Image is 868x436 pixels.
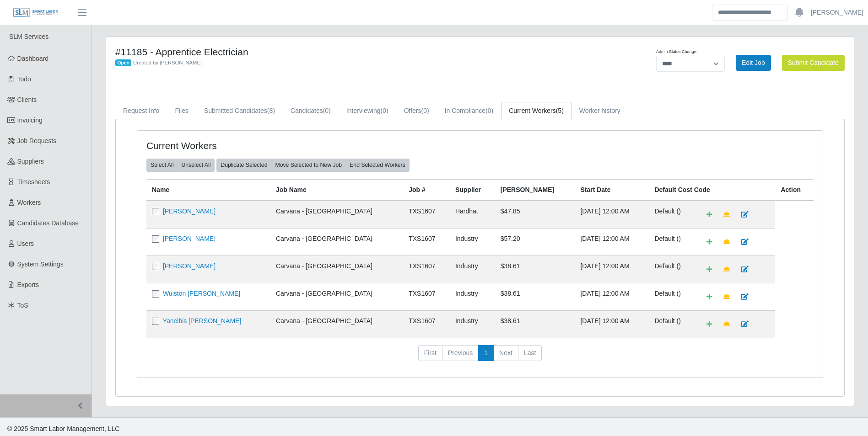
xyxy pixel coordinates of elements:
input: Search [712,5,788,21]
a: [PERSON_NAME] [163,262,216,270]
button: End Selected Workers [345,159,410,171]
th: Start Date [575,179,649,201]
a: In Compliance [437,102,501,120]
a: Yanelbis [PERSON_NAME] [163,317,242,324]
td: $38.61 [495,310,575,338]
a: Worker history [571,102,628,120]
span: (8) [267,107,275,114]
img: SLM Logo [13,8,59,18]
td: $47.85 [495,201,575,229]
span: Invoicing [17,117,43,124]
td: Carvana - [GEOGRAPHIC_DATA] [270,228,403,255]
td: $38.61 [495,255,575,283]
td: [DATE] 12:00 AM [575,228,649,255]
a: 1 [478,345,494,362]
h4: #11185 - Apprentice Electrician [115,46,535,58]
td: Industry [450,283,495,310]
td: Default () [649,201,695,229]
span: Candidates Database [17,219,79,227]
a: Make Team Lead [717,207,736,223]
a: Make Team Lead [717,234,736,250]
span: Dashboard [17,55,49,62]
td: Default () [649,310,695,338]
span: (0) [421,107,429,114]
td: TXS1607 [403,255,450,283]
a: Candidates [283,102,339,120]
th: Default Cost Code [649,179,775,201]
td: TXS1607 [403,228,450,255]
td: TXS1607 [403,201,450,229]
th: [PERSON_NAME] [495,179,575,201]
span: ToS [17,302,28,309]
td: [DATE] 12:00 AM [575,255,649,283]
th: Job Name [270,179,403,201]
a: Interviewing [339,102,396,120]
span: Open [115,59,131,67]
a: Add Default Cost Code [701,289,718,305]
td: [DATE] 12:00 AM [575,310,649,338]
td: Industry [450,255,495,283]
a: Add Default Cost Code [701,261,718,277]
span: Users [17,240,34,247]
button: Duplicate Selected [216,159,271,171]
a: Make Team Lead [717,261,736,277]
a: Wuiston [PERSON_NAME] [163,290,240,297]
td: Carvana - [GEOGRAPHIC_DATA] [270,201,403,229]
td: Hardhat [450,201,495,229]
a: Current Workers [501,102,571,120]
span: © 2025 Smart Labor Management, LLC [7,425,119,432]
a: Add Default Cost Code [701,234,718,250]
td: Carvana - [GEOGRAPHIC_DATA] [270,255,403,283]
span: Workers [17,199,41,206]
span: (0) [323,107,331,114]
a: [PERSON_NAME] [163,207,216,215]
td: TXS1607 [403,283,450,310]
th: Job # [403,179,450,201]
a: [PERSON_NAME] [811,8,863,17]
div: bulk actions [216,159,410,171]
button: Move Selected to New Job [271,159,346,171]
span: Exports [17,281,39,288]
td: Industry [450,310,495,338]
span: (0) [485,107,493,114]
label: Admin Status Change: [656,49,697,55]
td: Default () [649,255,695,283]
h4: Current Workers [146,140,416,151]
a: Edit Job [736,55,771,71]
td: Default () [649,228,695,255]
span: (5) [556,107,564,114]
span: (0) [381,107,388,114]
td: Default () [649,283,695,310]
a: Files [167,102,196,120]
td: [DATE] 12:00 AM [575,201,649,229]
span: System Settings [17,261,64,268]
button: Select All [146,159,178,171]
a: Add Default Cost Code [701,207,718,223]
td: TXS1607 [403,310,450,338]
span: SLM Services [9,33,49,40]
span: Created by [PERSON_NAME] [133,60,202,65]
a: [PERSON_NAME] [163,235,216,242]
th: Name [146,179,270,201]
td: [DATE] 12:00 AM [575,283,649,310]
td: $57.20 [495,228,575,255]
a: Offers [396,102,437,120]
td: Industry [450,228,495,255]
span: Suppliers [17,158,44,165]
td: Carvana - [GEOGRAPHIC_DATA] [270,283,403,310]
th: Supplier [450,179,495,201]
span: Clients [17,96,37,103]
span: Timesheets [17,178,50,186]
a: Request Info [115,102,167,120]
a: Submitted Candidates [196,102,283,120]
span: Job Requests [17,137,57,144]
th: Action [775,179,814,201]
a: Add Default Cost Code [701,316,718,332]
button: Submit Candidate [782,55,845,71]
td: Carvana - [GEOGRAPHIC_DATA] [270,310,403,338]
button: Unselect All [177,159,215,171]
div: bulk actions [146,159,215,171]
span: Todo [17,75,31,83]
a: Make Team Lead [717,316,736,332]
a: Make Team Lead [717,289,736,305]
